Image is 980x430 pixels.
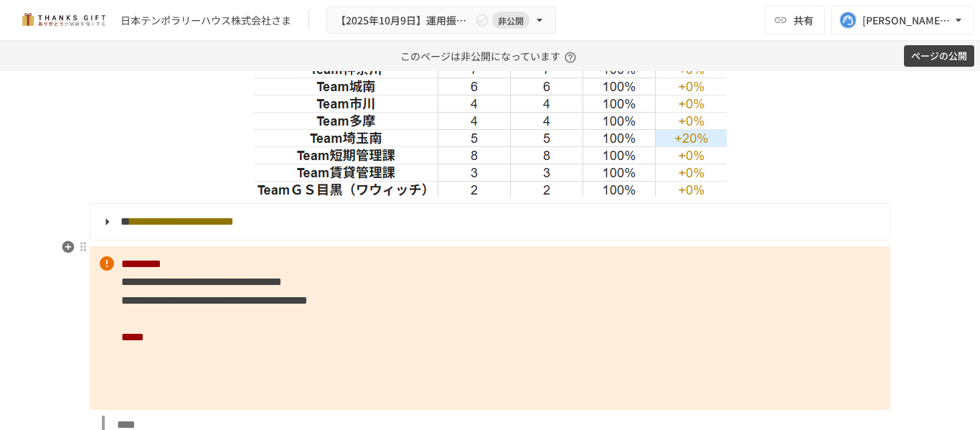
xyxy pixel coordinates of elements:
div: 日本テンポラリーハウス株式会社さま [121,13,291,28]
img: mMP1OxWUAhQbsRWCurg7vIHe5HqDpP7qZo7fRoNLXQh [17,9,109,32]
p: このページは非公開になっています [400,41,580,71]
span: 【2025年10月9日】運用振り返りミーティング [336,11,472,29]
span: 非公開 [492,13,529,28]
button: 【2025年10月9日】運用振り返りミーティング非公開 [326,6,556,34]
div: [PERSON_NAME][EMAIL_ADDRESS][DOMAIN_NAME] [862,11,951,29]
button: [PERSON_NAME][EMAIL_ADDRESS][DOMAIN_NAME] [831,6,974,34]
span: 共有 [793,12,814,28]
button: ページの公開 [904,45,974,67]
button: 共有 [765,6,825,34]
